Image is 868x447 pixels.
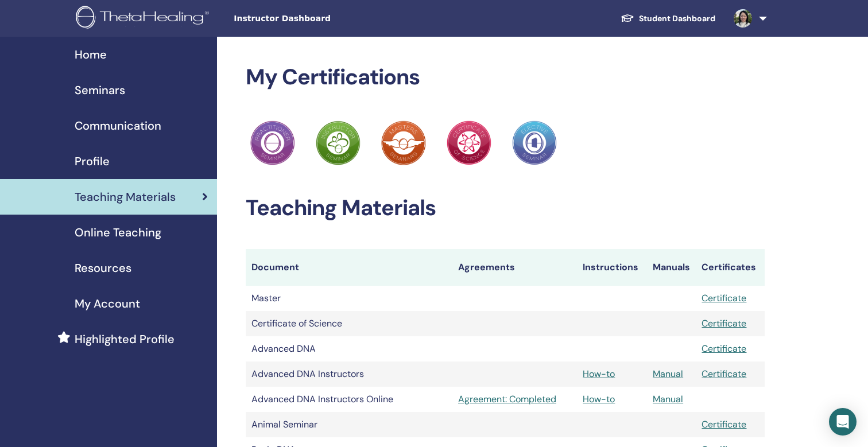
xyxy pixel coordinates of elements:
[75,153,110,170] span: Profile
[702,317,746,329] a: Certificate
[75,331,175,348] span: Highlighted Profile
[75,295,140,312] span: My Account
[647,249,696,286] th: Manuals
[381,121,426,165] img: Practitioner
[246,387,452,412] td: Advanced DNA Instructors Online
[246,249,452,286] th: Document
[447,121,491,165] img: Practitioner
[75,188,176,205] span: Teaching Materials
[316,121,361,165] img: Practitioner
[583,393,615,405] a: How-to
[246,311,452,336] td: Certificate of Science
[512,121,557,165] img: Practitioner
[452,249,577,286] th: Agreements
[611,8,724,29] a: Student Dashboard
[75,117,161,134] span: Communication
[702,368,746,380] a: Certificate
[246,195,765,221] h2: Teaching Materials
[696,249,765,286] th: Certificates
[583,368,615,380] a: How-to
[653,393,683,405] a: Manual
[250,121,295,165] img: Practitioner
[246,64,765,91] h2: My Certifications
[577,249,647,286] th: Instructions
[702,292,746,304] a: Certificate
[75,259,131,277] span: Resources
[829,408,857,436] div: Open Intercom Messenger
[734,9,752,28] img: default.jpg
[458,392,571,406] a: Agreement: Completed
[246,362,452,387] td: Advanced DNA Instructors
[75,224,161,241] span: Online Teaching
[75,81,125,99] span: Seminars
[246,336,452,362] td: Advanced DNA
[621,13,634,23] img: graduation-cap-white.svg
[653,368,683,380] a: Manual
[75,46,107,63] span: Home
[246,412,452,437] td: Animal Seminar
[234,13,406,25] span: Instructor Dashboard
[246,286,452,311] td: Master
[702,418,746,430] a: Certificate
[702,343,746,355] a: Certificate
[76,6,213,32] img: logo.png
